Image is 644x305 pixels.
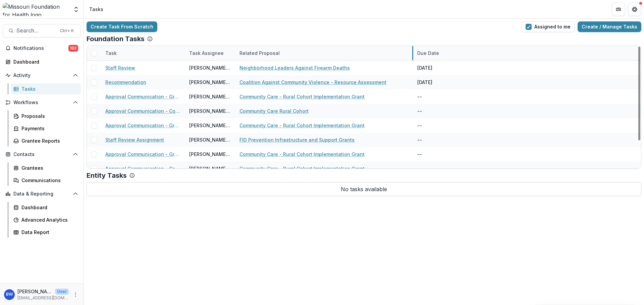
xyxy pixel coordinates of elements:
[413,104,464,118] div: --
[3,149,81,160] button: Open Contacts
[55,289,69,295] p: User
[413,161,464,176] div: --
[3,188,81,199] button: Open Data & Reporting
[68,45,78,52] span: 102
[239,122,365,129] a: Community Care - Rural Cohort Implementation Grant
[13,58,75,65] div: Dashboard
[11,83,81,94] a: Tasks
[16,27,56,34] span: Search...
[105,136,164,143] a: Staff Review Assignment
[3,70,81,81] button: Open Activity
[105,107,181,115] a: Approval Communication - Contracted Service
[17,288,52,295] p: [PERSON_NAME][US_STATE]
[13,100,70,105] span: Workflows
[185,46,235,60] div: Task Assignee
[239,136,355,143] a: FID Prevention Infrastructure and Support Grants
[413,118,464,133] div: --
[413,61,464,75] div: [DATE]
[3,56,81,67] a: Dashboard
[413,133,464,147] div: --
[189,93,231,100] div: [PERSON_NAME][US_STATE]
[71,291,79,299] button: More
[87,21,157,32] a: Create Task From Scratch
[578,21,641,32] a: Create / Manage Tasks
[189,79,231,86] div: [PERSON_NAME][US_STATE]
[17,295,69,301] p: [EMAIL_ADDRESS][DOMAIN_NAME]
[189,165,231,172] div: [PERSON_NAME][US_STATE]
[13,191,70,197] span: Data & Reporting
[185,50,228,57] div: Task Assignee
[239,93,365,100] a: Community Care - Rural Cohort Implementation Grant
[239,79,386,86] a: Coalition Against Community Violence - Resource Assessment
[105,151,181,158] a: Approval Communication - Grant
[21,216,75,223] div: Advanced Analytics
[189,107,231,115] div: [PERSON_NAME][US_STATE]
[239,151,365,158] a: Community Care - Rural Cohort Implementation Grant
[101,46,185,60] div: Task
[101,50,121,57] div: Task
[3,3,69,16] img: Missouri Foundation for Health logo
[3,43,81,54] button: Notifications102
[189,64,231,71] div: [PERSON_NAME][US_STATE]
[413,147,464,161] div: --
[21,229,75,236] div: Data Report
[413,46,464,60] div: Due Date
[21,112,75,120] div: Proposals
[189,151,231,158] div: [PERSON_NAME][US_STATE]
[239,107,309,115] a: Community Care Rural Cohort
[21,85,75,92] div: Tasks
[3,24,81,37] button: Search...
[189,122,231,129] div: [PERSON_NAME][US_STATE]
[612,3,625,16] button: Partners
[3,97,81,108] button: Open Workflows
[11,162,81,173] a: Grantees
[11,227,81,238] a: Data Report
[239,64,350,71] a: Neighborhood Leaders Against Firearm Deaths
[105,64,135,71] a: Staff Review
[105,122,181,129] a: Approval Communication - Grant
[13,46,68,51] span: Notifications
[21,177,75,184] div: Communications
[87,35,145,43] p: Foundation Tasks
[235,46,413,60] div: Related Proposal
[413,75,464,89] div: [DATE]
[13,152,70,157] span: Contacts
[11,202,81,213] a: Dashboard
[87,182,641,196] p: No tasks available
[521,21,575,32] button: Assigned to me
[413,89,464,104] div: --
[89,6,103,13] div: Tasks
[105,165,181,172] a: Approval Communication - Grant
[21,137,75,144] div: Grantee Reports
[21,164,75,171] div: Grantees
[235,50,284,57] div: Related Proposal
[239,165,365,172] a: Community Care - Rural Cohort Implementation Grant
[11,110,81,122] a: Proposals
[105,79,146,86] a: Recommendation
[87,4,106,14] nav: breadcrumb
[628,3,641,16] button: Get Help
[71,3,81,16] button: Open entity switcher
[105,93,181,100] a: Approval Communication - Grant
[87,171,127,179] p: Entity Tasks
[11,175,81,186] a: Communications
[189,136,231,143] div: [PERSON_NAME][US_STATE]
[21,125,75,132] div: Payments
[11,123,81,134] a: Payments
[21,204,75,211] div: Dashboard
[59,27,75,34] div: Ctrl + K
[11,214,81,225] a: Advanced Analytics
[13,73,70,78] span: Activity
[413,50,443,57] div: Due Date
[6,292,13,297] div: Brian Washington
[11,135,81,146] a: Grantee Reports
